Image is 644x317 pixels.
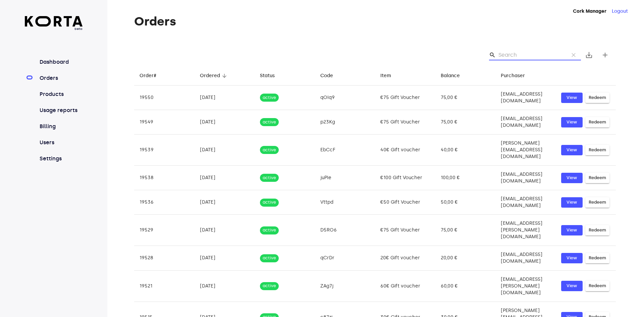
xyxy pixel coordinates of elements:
[601,51,609,59] span: add
[495,86,556,110] td: [EMAIL_ADDRESS][DOMAIN_NAME]
[589,146,606,154] span: Redeem
[561,145,583,155] a: View
[140,72,165,80] span: Order#
[435,246,496,270] td: 20,00 €
[380,72,391,80] div: Item
[134,166,195,190] td: 19538
[565,94,579,102] span: View
[315,166,375,190] td: juPle
[597,47,613,63] button: Create new gift card
[561,117,583,127] button: View
[221,73,227,79] span: arrow_downward
[495,215,556,246] td: [EMAIL_ADDRESS][PERSON_NAME][DOMAIN_NAME]
[495,190,556,215] td: [EMAIL_ADDRESS][DOMAIN_NAME]
[561,225,583,235] button: View
[260,95,279,101] span: active
[195,86,255,110] td: [DATE]
[134,270,195,302] td: 19521
[260,199,279,206] span: active
[565,282,579,290] span: View
[38,74,83,82] a: Orders
[565,118,579,126] span: View
[380,72,400,80] span: Item
[561,197,583,208] button: View
[134,86,195,110] td: 19550
[25,16,83,31] a: beta
[565,254,579,262] span: View
[375,246,435,270] td: 20€ Gift voucher
[585,51,593,59] span: save_alt
[38,139,83,147] a: Users
[589,118,606,126] span: Redeem
[501,72,525,80] div: Purchaser
[260,175,279,181] span: active
[585,173,609,183] button: Redeem
[495,166,556,190] td: [EMAIL_ADDRESS][DOMAIN_NAME]
[561,93,583,103] button: View
[375,215,435,246] td: €75 Gift Voucher
[134,246,195,270] td: 19528
[315,190,375,215] td: Vttpd
[38,122,83,130] a: Billing
[585,253,609,263] button: Redeem
[195,215,255,246] td: [DATE]
[375,135,435,166] td: 40€ Gift voucher
[315,86,375,110] td: qOIq9
[435,215,496,246] td: 75,00 €
[565,174,579,182] span: View
[565,146,579,154] span: View
[585,93,609,103] button: Redeem
[315,270,375,302] td: ZAg7j
[589,226,606,234] span: Redeem
[441,72,460,80] div: Balance
[134,215,195,246] td: 19529
[140,72,156,80] div: Order#
[38,90,83,98] a: Products
[495,270,556,302] td: [EMAIL_ADDRESS][PERSON_NAME][DOMAIN_NAME]
[561,253,583,263] button: View
[561,173,583,183] button: View
[200,72,220,80] div: Ordered
[612,8,628,15] button: Logout
[195,190,255,215] td: [DATE]
[375,166,435,190] td: €100 Gift Voucher
[38,58,83,66] a: Dashboard
[315,246,375,270] td: qCrDr
[25,27,83,31] span: beta
[320,72,333,80] div: Code
[581,47,597,63] button: Export
[573,8,606,14] strong: Cork Manager
[195,166,255,190] td: [DATE]
[320,72,342,80] span: Code
[134,190,195,215] td: 19536
[435,190,496,215] td: 50,00 €
[501,72,534,80] span: Purchaser
[498,50,563,60] input: Search
[589,174,606,182] span: Redeem
[375,110,435,135] td: €75 Gift Voucher
[495,110,556,135] td: [EMAIL_ADDRESS][DOMAIN_NAME]
[260,72,283,80] span: Status
[435,166,496,190] td: 100,00 €
[589,94,606,102] span: Redeem
[435,135,496,166] td: 40,00 €
[441,72,469,80] span: Balance
[585,225,609,235] button: Redeem
[260,227,279,233] span: active
[195,270,255,302] td: [DATE]
[260,255,279,261] span: active
[195,110,255,135] td: [DATE]
[38,155,83,163] a: Settings
[589,199,606,206] span: Redeem
[315,110,375,135] td: p23Kg
[565,226,579,234] span: View
[585,197,609,208] button: Redeem
[495,246,556,270] td: [EMAIL_ADDRESS][DOMAIN_NAME]
[589,254,606,262] span: Redeem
